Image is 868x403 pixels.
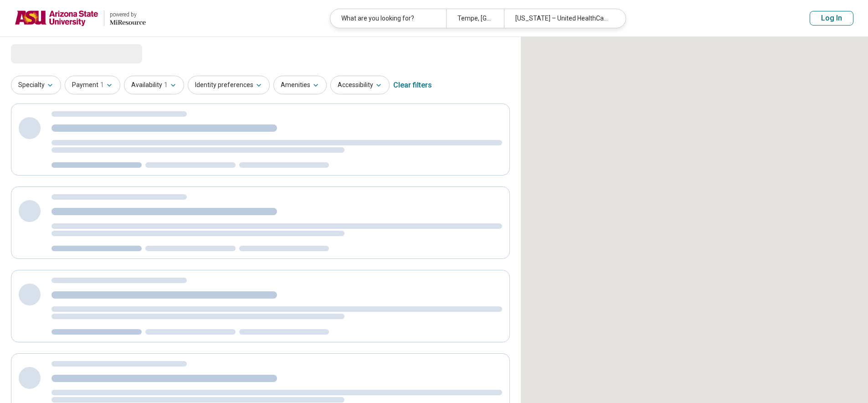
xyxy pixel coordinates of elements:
div: [US_STATE] – United HealthCare Student Resources [504,9,620,28]
button: Specialty [11,76,61,94]
span: 1 [164,80,168,90]
button: Payment1 [65,76,120,94]
span: Loading... [11,44,87,62]
button: Availability1 [124,76,184,94]
button: Identity preferences [188,76,270,94]
a: Arizona State Universitypowered by [15,7,146,29]
button: Accessibility [330,76,390,94]
div: What are you looking for? [330,9,446,28]
div: powered by [110,10,146,19]
div: Clear filters [393,74,432,96]
div: Tempe, [GEOGRAPHIC_DATA] [446,9,504,28]
img: Arizona State University [15,7,98,29]
span: 1 [100,80,104,90]
button: Log In [810,11,853,26]
button: Amenities [273,76,327,94]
